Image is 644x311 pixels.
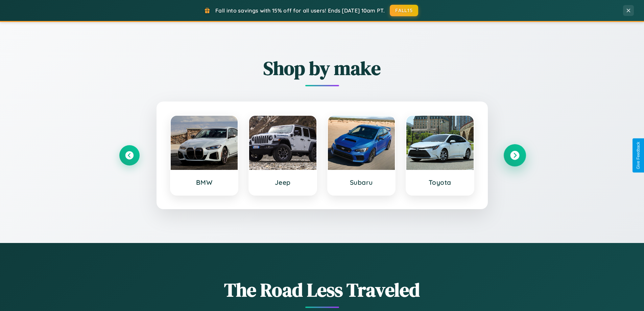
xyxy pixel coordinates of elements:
[335,178,388,186] h3: Subaru
[413,178,467,186] h3: Toyota
[215,7,385,14] span: Fall into savings with 15% off for all users! Ends [DATE] 10am PT.
[177,178,231,186] h3: BMW
[390,5,418,16] button: FALL15
[636,142,641,169] div: Give Feedback
[256,178,310,186] h3: Jeep
[119,277,525,303] h1: The Road Less Traveled
[119,55,525,81] h2: Shop by make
